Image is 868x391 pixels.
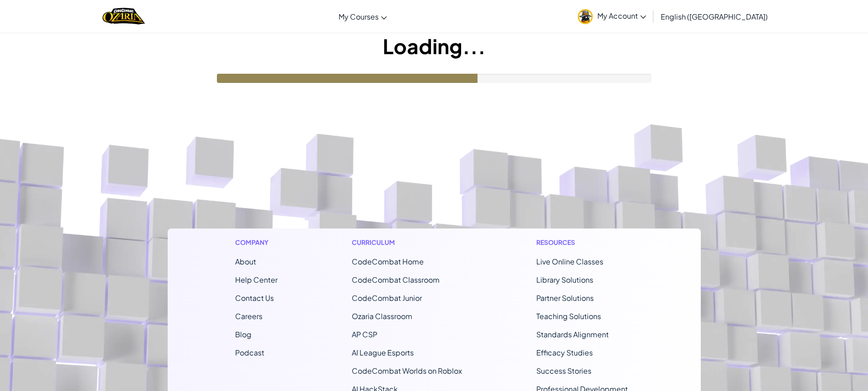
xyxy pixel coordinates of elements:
[578,9,593,24] img: avatar
[235,275,277,284] a: Help Center
[536,311,601,321] a: Teaching Solutions
[339,12,379,21] span: My Courses
[536,275,593,284] a: Library Solutions
[103,7,145,25] img: Home
[352,311,412,321] a: Ozaria Classroom
[661,12,768,21] span: English ([GEOGRAPHIC_DATA])
[235,330,252,339] a: Blog
[235,257,256,266] a: About
[656,4,772,29] a: English ([GEOGRAPHIC_DATA])
[352,348,414,357] a: AI League Esports
[536,257,603,266] a: Live Online Classes
[536,348,593,357] a: Efficacy Studies
[352,330,377,339] a: AP CSP
[536,293,594,303] a: Partner Solutions
[352,238,462,247] h1: Curriculum
[352,257,424,266] span: CodeCombat Home
[235,293,274,303] span: Contact Us
[235,238,277,247] h1: Company
[352,366,462,376] a: CodeCombat Worlds on Roblox
[536,366,591,376] a: Success Stories
[597,11,646,20] span: My Account
[573,2,651,30] a: My Account
[536,330,609,339] a: Standards Alignment
[235,311,262,321] a: Careers
[536,238,633,247] h1: Resources
[334,4,391,29] a: My Courses
[235,348,264,357] a: Podcast
[352,293,422,303] a: CodeCombat Junior
[352,275,440,284] a: CodeCombat Classroom
[103,7,145,25] a: Ozaria by CodeCombat logo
